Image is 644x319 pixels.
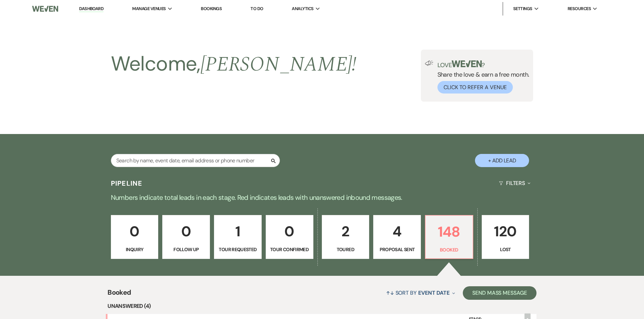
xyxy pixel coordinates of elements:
span: Settings [513,5,532,12]
p: Tour Confirmed [270,246,309,253]
a: Dashboard [79,6,103,12]
span: Resources [568,5,591,12]
a: To Do [251,6,263,11]
img: weven-logo-green.svg [452,60,482,67]
p: Lost [486,246,525,253]
h3: Pipeline [111,179,143,188]
span: ↑↓ [386,289,394,296]
li: Unanswered (4) [108,302,536,311]
button: Filters [496,174,533,192]
img: Weven Logo [32,2,58,16]
a: 148Booked [425,215,473,259]
span: Analytics [292,5,313,12]
p: 148 [430,220,469,243]
a: 0Tour Confirmed [266,215,313,259]
p: Follow Up [167,246,206,253]
p: Tour Requested [218,246,257,253]
p: 4 [378,220,416,243]
p: 2 [326,220,365,243]
button: Send Mass Message [463,286,536,300]
h2: Welcome, [111,50,357,79]
button: + Add Lead [475,154,529,167]
p: Booked [430,246,469,254]
p: Love ? [437,60,529,68]
span: Event Date [418,289,450,296]
a: 1Tour Requested [214,215,262,259]
button: Click to Refer a Venue [437,81,513,94]
p: 0 [115,220,154,243]
a: 0Inquiry [111,215,159,259]
span: [PERSON_NAME] ! [200,49,357,80]
span: Manage Venues [132,5,166,12]
a: 4Proposal Sent [373,215,421,259]
div: Share the love & earn a free month. [433,60,529,94]
p: Inquiry [115,246,154,253]
p: Proposal Sent [378,246,416,253]
a: Bookings [201,6,222,11]
p: 1 [218,220,257,243]
img: loud-speaker-illustration.svg [425,60,433,66]
p: 0 [270,220,309,243]
span: Booked [108,287,131,302]
input: Search by name, event date, email address or phone number [111,154,280,167]
a: 0Follow Up [162,215,210,259]
button: Sort By Event Date [383,284,458,302]
a: 2Toured [322,215,369,259]
p: 120 [486,220,525,243]
p: Numbers indicate total leads in each stage. Red indicates leads with unanswered inbound messages. [79,192,566,203]
p: 0 [167,220,206,243]
a: 120Lost [482,215,529,259]
p: Toured [326,246,365,253]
